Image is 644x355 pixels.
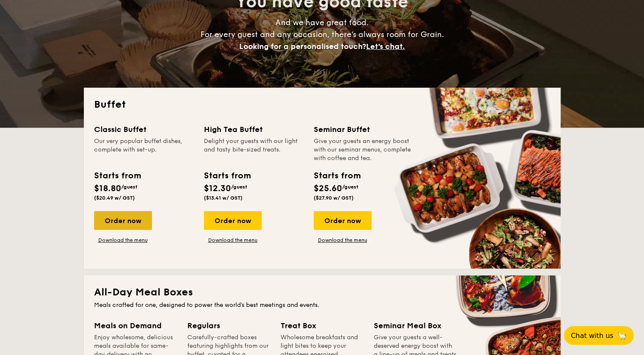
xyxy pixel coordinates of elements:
[187,320,270,332] div: Regulars
[314,211,372,230] div: Order now
[94,137,194,163] div: Our very popular buffet dishes, complete with set-up.
[571,332,613,340] span: Chat with us
[94,301,550,309] div: Meals crafted for one, designed to power the world's best meetings and events.
[121,184,137,190] span: /guest
[314,195,354,201] span: ($27.90 w/ GST)
[231,184,247,190] span: /guest
[280,320,364,332] div: Treat Box
[204,137,303,163] div: Delight your guests with our light and tasty bite-sized treats.
[314,123,413,135] div: Seminar Buffet
[204,169,250,182] div: Starts from
[200,18,444,51] span: And we have great food. For every guest and any occasion, there’s always room for Grain.
[374,320,457,332] div: Seminar Meal Box
[204,237,262,243] a: Download the menu
[94,123,194,135] div: Classic Buffet
[94,169,140,182] div: Starts from
[314,237,372,243] a: Download the menu
[314,169,360,182] div: Starts from
[314,137,413,163] div: Give your guests an energy boost with our seminar menus, complete with coffee and tea.
[204,183,231,194] span: $12.30
[94,237,152,243] a: Download the menu
[342,184,358,190] span: /guest
[239,42,366,51] span: Looking for a personalised touch?
[94,211,152,230] div: Order now
[94,195,135,201] span: ($20.49 w/ GST)
[94,286,550,299] h2: All-Day Meal Boxes
[204,123,303,135] div: High Tea Buffet
[94,320,177,332] div: Meals on Demand
[94,183,121,194] span: $18.80
[314,183,342,194] span: $25.60
[564,326,634,345] button: Chat with us🦙
[366,42,405,51] span: Let's chat.
[617,331,627,341] span: 🦙
[204,195,243,201] span: ($13.41 w/ GST)
[94,98,550,112] h2: Buffet
[204,211,262,230] div: Order now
